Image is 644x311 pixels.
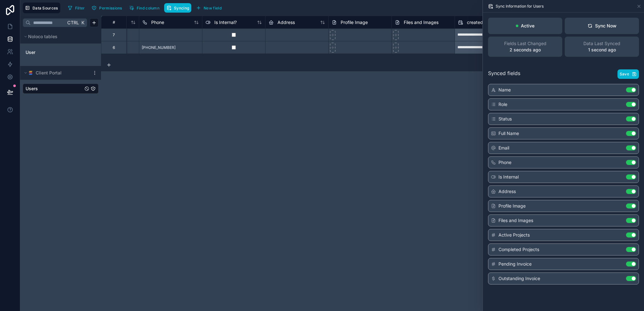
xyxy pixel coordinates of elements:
[89,3,127,13] a: Permissions
[620,72,629,77] span: Save
[23,84,98,94] div: Users
[498,159,511,166] span: Phone
[65,3,87,13] button: Filter
[588,47,616,53] p: 1 second ago
[498,275,540,282] span: Outstanding Invoice
[164,3,194,13] a: Syncing
[28,70,33,75] img: SmartSuite logo
[498,188,516,195] span: Address
[67,19,80,26] span: Ctrl
[587,23,617,29] div: Sync Now
[23,3,60,13] button: Data Sources
[75,6,85,10] span: Filter
[142,45,176,50] span: [PHONE_NUMBER]
[214,19,237,26] span: Is Internal?
[113,45,115,50] div: 6
[467,19,488,26] span: created at
[23,68,90,77] button: SmartSuite logoClient Portal
[498,261,532,267] span: Pending Invoice
[23,32,95,41] button: Noloco tables
[498,87,511,93] span: Name
[174,6,189,10] span: Syncing
[89,3,124,13] button: Permissions
[36,70,62,76] span: Client Portal
[510,47,541,53] p: 2 seconds ago
[583,40,620,47] span: Data Last Synced
[204,6,222,10] span: New field
[127,3,162,13] button: Find column
[617,69,639,79] button: Save
[498,116,512,122] span: Status
[521,23,534,29] p: Active
[498,174,519,180] span: Is Internal
[404,19,438,26] span: Files and Images
[498,101,507,108] span: Role
[498,130,519,137] span: Full Name
[341,19,368,26] span: Profile Image
[498,246,539,253] span: Completed Projects
[498,203,526,209] span: Profile Image
[164,3,191,13] button: Syncing
[26,49,35,56] span: User
[23,47,98,57] div: User
[151,19,164,26] span: Phone
[277,19,295,26] span: Address
[498,217,533,224] span: Files and Images
[496,4,544,9] span: Sync Information for Users
[26,85,83,92] a: Users
[504,40,546,47] span: Fields Last Changed
[33,6,58,10] span: Data Sources
[498,232,530,238] span: Active Projects
[26,85,38,92] span: Users
[113,32,115,38] div: 7
[194,3,224,13] button: New field
[80,21,85,25] span: K
[137,6,159,10] span: Find column
[26,49,77,56] a: User
[498,145,509,151] span: Email
[565,18,639,34] button: Sync Now
[488,69,520,79] span: Synced fields
[28,33,57,40] span: Noloco tables
[106,20,122,25] div: #
[99,6,122,10] span: Permissions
